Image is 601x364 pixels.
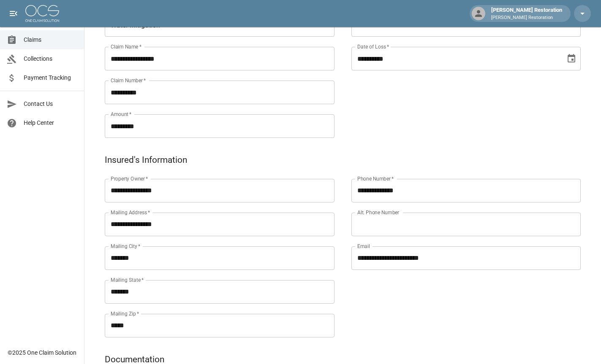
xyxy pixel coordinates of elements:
label: Alt. Phone Number [357,209,399,216]
label: Email [357,243,370,250]
img: ocs-logo-white-transparent.png [25,5,59,22]
label: Date of Loss [357,43,389,50]
button: Choose date, selected date is Aug 31, 2025 [563,50,580,67]
p: [PERSON_NAME] Restoration [491,14,562,22]
label: Mailing Address [111,209,150,216]
span: Payment Tracking [24,73,77,82]
label: Phone Number [357,175,394,182]
span: Help Center [24,119,77,127]
button: open drawer [5,5,22,22]
div: [PERSON_NAME] Restoration [488,6,566,21]
label: Mailing City [111,243,141,250]
span: Claims [24,35,77,44]
label: Mailing State [111,276,144,283]
label: Property Owner [111,175,148,182]
span: Collections [24,54,77,63]
label: Amount [111,111,132,118]
span: Contact Us [24,100,77,108]
label: Mailing Zip [111,310,139,317]
div: © 2025 One Claim Solution [8,348,76,357]
label: Claim Number [111,77,146,84]
label: Claim Name [111,43,141,50]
